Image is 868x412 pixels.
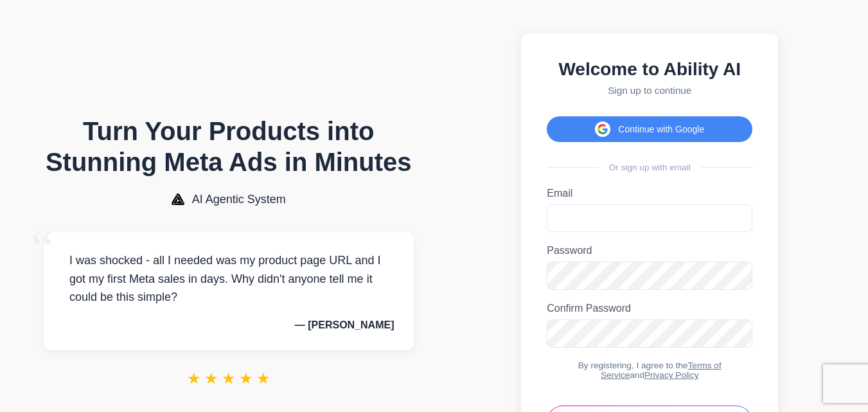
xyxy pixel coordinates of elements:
img: AI Agentic System Logo [172,193,184,205]
div: By registering, I agree to the and [547,361,752,380]
h2: Welcome to Ability AI [547,59,752,80]
span: ★ [222,370,236,388]
div: Or sign up with email [547,163,752,172]
span: ★ [239,370,253,388]
label: Confirm Password [547,303,752,314]
h1: Turn Your Products into Stunning Meta Ads in Minutes [44,116,414,177]
a: Terms of Service [601,361,722,380]
button: Continue with Google [547,116,752,142]
p: Sign up to continue [547,85,752,96]
label: Email [547,188,752,199]
span: ★ [187,370,201,388]
a: Privacy Policy [644,370,699,380]
span: ★ [256,370,270,388]
p: I was shocked - all I needed was my product page URL and I got my first Meta sales in days. Why d... [63,251,394,307]
span: AI Agentic System [192,193,286,206]
span: ★ [204,370,218,388]
span: “ [31,219,54,278]
p: — [PERSON_NAME] [63,319,394,331]
label: Password [547,245,752,256]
